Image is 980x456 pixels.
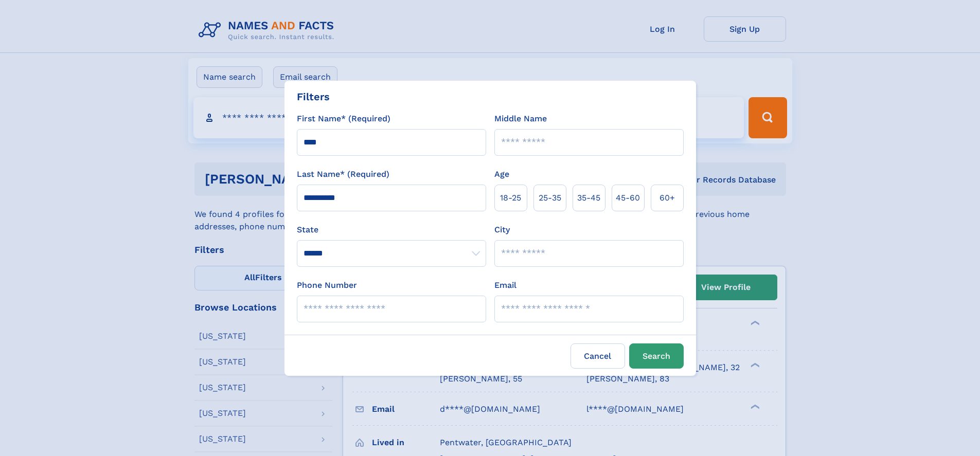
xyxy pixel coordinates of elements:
[297,168,389,180] label: Last Name* (Required)
[297,279,357,291] label: Phone Number
[577,192,600,204] span: 35‑45
[500,192,521,204] span: 18‑25
[494,113,547,125] label: Middle Name
[571,343,625,369] label: Cancel
[616,192,640,204] span: 45‑60
[494,279,516,291] label: Email
[660,192,675,204] span: 60+
[297,89,330,104] div: Filters
[494,224,510,236] label: City
[297,224,486,236] label: State
[494,168,509,180] label: Age
[297,113,390,125] label: First Name* (Required)
[539,192,561,204] span: 25‑35
[629,343,684,369] button: Search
